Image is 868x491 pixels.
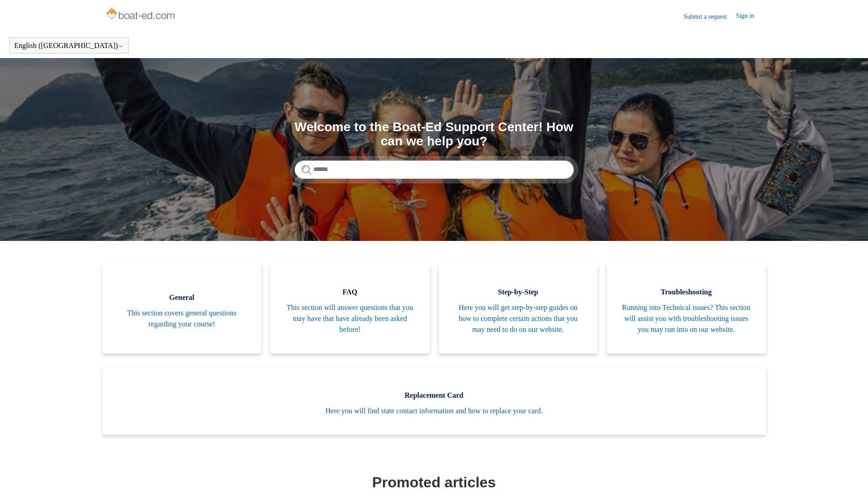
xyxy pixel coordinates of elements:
img: Boat-Ed Help Center home page [105,5,178,24]
input: Search [295,160,574,179]
span: Here you will get step-by-step guides on how to complete certain actions that you may need to do ... [453,302,584,335]
a: FAQ This section will answer questions that you may have that have already been asked before! [270,264,430,353]
span: General [116,292,248,303]
a: Replacement Card Here you will find state contact information and how to replace your card. [102,367,766,435]
span: This section will answer questions that you may have that have already been asked before! [284,302,416,335]
span: Here you will find state contact information and how to replace your card. [116,406,752,416]
a: Troubleshooting Running into Technical issues? This section will assist you with troubleshooting ... [607,264,766,353]
a: Step-by-Step Here you will get step-by-step guides on how to complete certain actions that you ma... [439,264,598,353]
button: English ([GEOGRAPHIC_DATA]) [14,42,124,50]
h1: Welcome to the Boat-Ed Support Center! How can we help you? [295,120,574,149]
span: Troubleshooting [620,287,752,298]
span: Running into Technical issues? This section will assist you with troubleshooting issues you may r... [620,302,752,335]
span: Step-by-Step [453,287,584,298]
a: General This section covers general questions regarding your course! [102,264,262,353]
div: Live chat [837,460,861,484]
a: Sign in [736,11,763,22]
span: Replacement Card [116,390,752,401]
span: FAQ [284,287,416,298]
a: Submit a request [684,12,736,21]
span: This section covers general questions regarding your course! [116,308,248,330]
